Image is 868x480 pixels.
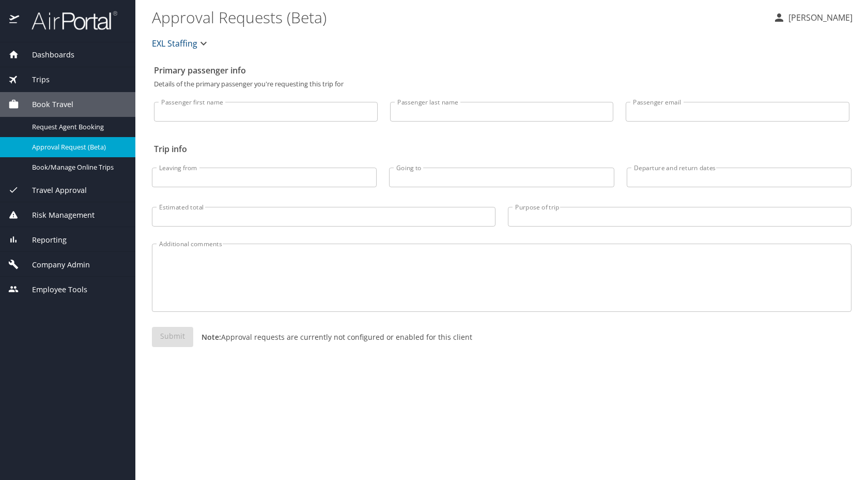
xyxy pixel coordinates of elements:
button: [PERSON_NAME] [769,8,857,27]
span: Trips [19,74,50,85]
span: Book/Manage Online Trips [32,162,123,172]
img: airportal-logo.png [20,10,117,31]
p: Approval requests are currently not configured or enabled for this client [193,332,472,342]
h1: Approval Requests (Beta) [152,1,765,33]
span: EXL Staffing [152,36,197,51]
span: Employee Tools [19,284,87,295]
h2: Trip info [154,141,849,157]
span: Company Admin [19,259,90,271]
img: icon-airportal.png [9,10,20,31]
span: Travel Approval [19,185,87,196]
strong: Note: [202,332,221,342]
span: Approval Request (Beta) [32,142,123,152]
h2: Primary passenger info [154,62,849,79]
span: Risk Management [19,209,95,221]
p: [PERSON_NAME] [785,11,853,24]
p: Details of the primary passenger you're requesting this trip for [154,81,849,87]
button: EXL Staffing [148,33,214,54]
span: Request Agent Booking [32,122,123,132]
span: Dashboards [19,49,74,61]
span: Reporting [19,234,67,246]
span: Book Travel [19,99,73,110]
